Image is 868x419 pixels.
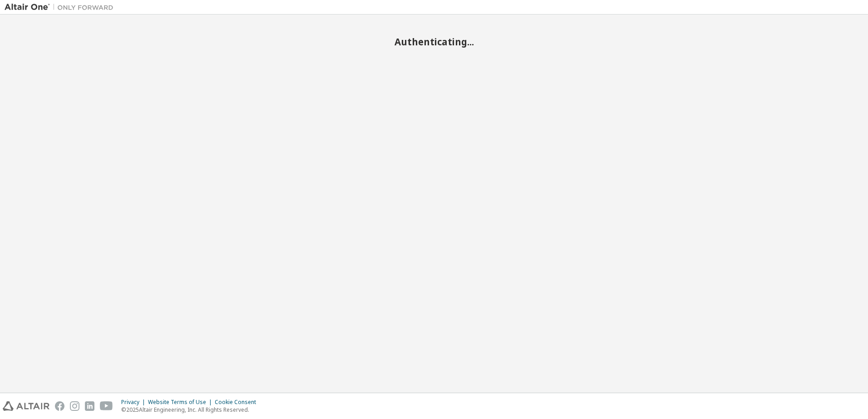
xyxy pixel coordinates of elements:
[70,401,79,411] img: instagram.svg
[121,399,148,406] div: Privacy
[121,406,261,414] p: © 2025 Altair Engineering, Inc. All Rights Reserved.
[100,401,113,411] img: youtube.svg
[55,401,64,411] img: facebook.svg
[5,36,863,48] h2: Authenticating...
[148,399,215,406] div: Website Terms of Use
[5,3,118,12] img: Altair One
[85,401,94,411] img: linkedin.svg
[3,401,49,411] img: altair_logo.svg
[215,399,261,406] div: Cookie Consent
